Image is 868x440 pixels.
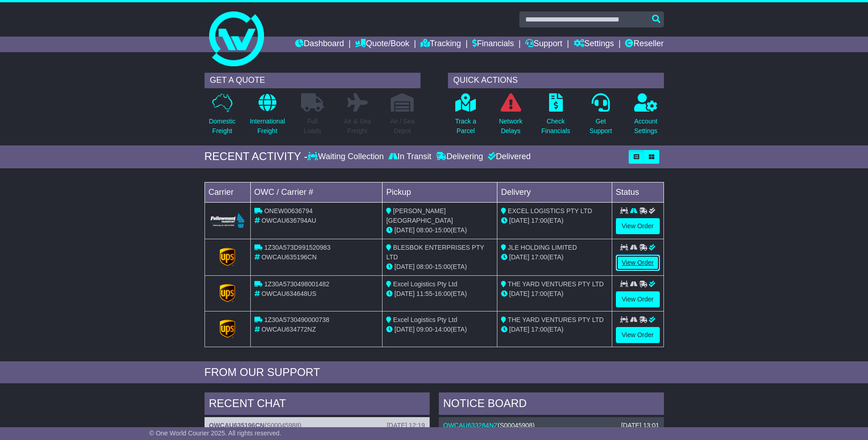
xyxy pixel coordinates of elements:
[625,37,663,52] a: Reseller
[264,280,329,288] span: 1Z30A5730498001482
[499,117,522,136] p: Network Delays
[509,217,529,224] span: [DATE]
[621,422,659,429] div: [DATE] 13:01
[264,207,313,215] span: ONEW00636794
[149,429,281,437] span: © One World Courier 2025. All rights reserved.
[393,280,457,288] span: Excel Logistics Pty Ltd
[295,37,344,52] a: Dashboard
[531,253,547,261] span: 17:00
[509,253,529,261] span: [DATE]
[435,263,451,270] span: 15:00
[541,117,570,136] p: Check Financials
[344,117,371,136] p: Air & Sea Freight
[589,93,612,141] a: GetSupport
[508,316,604,323] span: THE YARD VENTURES PTY LTD
[508,207,592,215] span: EXCEL LOGISTICS PTY LTD
[416,326,432,333] span: 09:00
[209,422,425,429] div: ( )
[261,290,316,297] span: OWCAU634648US
[220,248,235,266] img: GetCarrierServiceLogo
[210,213,245,228] img: Followmont_Transport.png
[355,37,409,52] a: Quote/Book
[394,326,415,333] span: [DATE]
[394,226,415,234] span: [DATE]
[501,325,608,334] div: (ETA)
[634,117,658,136] p: Account Settings
[574,37,614,52] a: Settings
[386,207,453,224] span: [PERSON_NAME] [GEOGRAPHIC_DATA]
[498,93,523,141] a: NetworkDelays
[616,327,660,343] a: View Order
[485,152,531,162] div: Delivered
[531,326,547,333] span: 17:00
[616,218,660,234] a: View Order
[261,217,316,224] span: OWCAU636794AU
[386,244,484,261] span: BLESBOK ENTERPRISES PTY LTD
[634,93,658,141] a: AccountSettings
[416,263,432,270] span: 08:00
[435,226,451,234] span: 15:00
[435,290,451,297] span: 16:00
[501,252,608,262] div: (ETA)
[387,422,425,429] div: [DATE] 12:19
[509,290,529,297] span: [DATE]
[443,422,498,429] a: OWCAU633284NZ
[435,326,451,333] span: 14:00
[508,244,577,251] span: JLE HOLDING LIMITED
[386,289,493,299] div: - (ETA)
[439,392,664,417] div: NOTICE BOARD
[386,225,493,235] div: - (ETA)
[205,392,430,417] div: RECENT CHAT
[301,117,324,136] p: Full Loads
[390,117,415,136] p: Air / Sea Depot
[209,422,264,429] a: OWCAU635196CN
[205,150,308,163] div: RECENT ACTIVITY -
[497,182,612,202] td: Delivery
[264,316,329,323] span: 1Z30A5730490000738
[612,182,663,202] td: Status
[393,316,457,323] span: Excel Logistics Pty Ltd
[416,226,432,234] span: 08:00
[205,182,250,202] td: Carrier
[250,182,383,202] td: OWC / Carrier #
[434,152,485,162] div: Delivering
[386,262,493,272] div: - (ETA)
[508,280,604,288] span: THE YARD VENTURES PTY LTD
[616,255,660,271] a: View Order
[525,37,562,52] a: Support
[455,117,476,136] p: Track a Parcel
[589,117,612,136] p: Get Support
[383,182,497,202] td: Pickup
[443,422,659,429] div: ( )
[472,37,514,52] a: Financials
[541,93,571,141] a: CheckFinancials
[249,93,286,141] a: InternationalFreight
[307,152,386,162] div: Waiting Collection
[209,117,235,136] p: Domestic Freight
[208,93,236,141] a: DomesticFreight
[386,152,434,162] div: In Transit
[531,217,547,224] span: 17:00
[205,366,664,379] div: FROM OUR SUPPORT
[455,93,477,141] a: Track aParcel
[500,422,533,429] span: S00045908
[501,289,608,299] div: (ETA)
[531,290,547,297] span: 17:00
[220,284,235,302] img: GetCarrierServiceLogo
[261,253,317,261] span: OWCAU635196CN
[205,73,421,88] div: GET A QUOTE
[261,326,316,333] span: OWCAU634772NZ
[448,73,664,88] div: QUICK ACTIONS
[394,290,415,297] span: [DATE]
[220,320,235,338] img: GetCarrierServiceLogo
[267,422,300,429] span: S00045988
[421,37,461,52] a: Tracking
[386,325,493,334] div: - (ETA)
[264,244,330,251] span: 1Z30A573D991520983
[616,291,660,307] a: View Order
[394,263,415,270] span: [DATE]
[501,216,608,225] div: (ETA)
[509,326,529,333] span: [DATE]
[416,290,432,297] span: 11:55
[250,117,285,136] p: International Freight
